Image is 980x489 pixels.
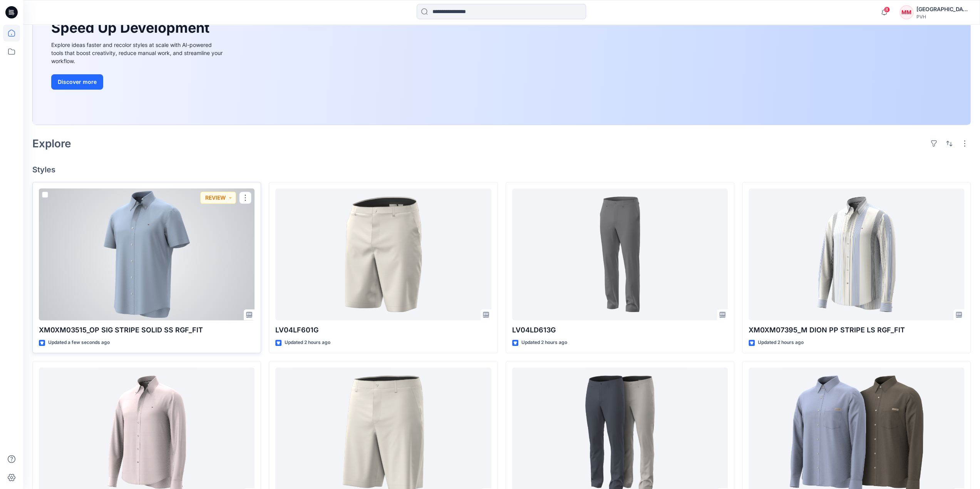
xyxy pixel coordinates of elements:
[39,325,255,335] p: XM0XM03515_OP SIG STRIPE SOLID SS RGF_FIT
[900,5,913,19] div: MM
[758,339,804,347] p: Updated 2 hours ago
[48,339,110,347] p: Updated a few seconds ago
[32,137,71,150] h2: Explore
[32,165,971,174] h4: Styles
[51,74,103,90] button: Discover more
[916,5,970,14] div: [GEOGRAPHIC_DATA][PERSON_NAME][GEOGRAPHIC_DATA]
[275,325,491,335] p: LV04LF601G
[39,189,255,320] a: XM0XM03515_OP SIG STRIPE SOLID SS RGF_FIT
[521,339,567,347] p: Updated 2 hours ago
[884,7,890,13] span: 8
[512,325,728,335] p: LV04LD613G
[512,189,728,320] a: LV04LD613G
[285,339,330,347] p: Updated 2 hours ago
[51,74,224,90] a: Discover more
[51,41,224,65] div: Explore ideas faster and recolor styles at scale with AI-powered tools that boost creativity, red...
[749,189,964,320] a: XM0XM07395_M DION PP STRIPE LS RGF_FIT
[916,14,970,20] div: PVH
[275,189,491,320] a: LV04LF601G
[749,325,964,335] p: XM0XM07395_M DION PP STRIPE LS RGF_FIT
